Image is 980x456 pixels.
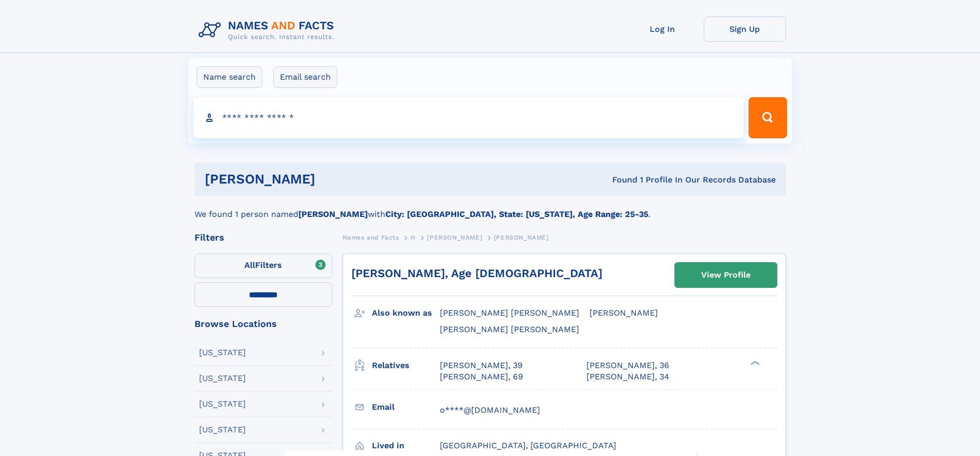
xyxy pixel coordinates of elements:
a: [PERSON_NAME], 36 [586,360,669,371]
a: [PERSON_NAME], Age [DEMOGRAPHIC_DATA] [351,267,602,280]
b: City: [GEOGRAPHIC_DATA], State: [US_STATE], Age Range: 25-35 [385,209,648,219]
a: [PERSON_NAME] [427,231,482,244]
div: [US_STATE] [199,349,246,357]
a: H [411,231,416,244]
div: We found 1 person named with . [194,196,786,221]
a: Log In [621,16,704,42]
span: All [244,260,255,270]
h3: Relatives [372,357,440,374]
label: Filters [194,253,332,278]
a: View Profile [675,263,777,287]
div: Browse Locations [194,319,332,329]
label: Name search [197,66,262,88]
a: [PERSON_NAME], 34 [586,371,669,382]
div: [US_STATE] [199,426,246,434]
input: search input [193,97,744,138]
a: [PERSON_NAME], 39 [440,360,523,371]
span: H [411,234,416,241]
button: Search Button [749,97,787,138]
span: [PERSON_NAME] [590,308,658,318]
img: Logo Names and Facts [194,16,343,44]
div: View Profile [701,263,751,287]
a: Names and Facts [343,231,399,244]
h3: Also known as [372,304,440,322]
span: [PERSON_NAME] [494,234,549,241]
span: [PERSON_NAME] [PERSON_NAME] [440,324,579,334]
div: Filters [194,233,332,242]
b: [PERSON_NAME] [298,209,368,219]
span: [GEOGRAPHIC_DATA], [GEOGRAPHIC_DATA] [440,441,616,450]
span: [PERSON_NAME] [PERSON_NAME] [440,308,579,318]
div: [US_STATE] [199,374,246,382]
div: ❯ [748,359,760,366]
h3: Email [372,398,440,416]
label: Email search [273,66,337,88]
h1: [PERSON_NAME] [205,173,464,186]
div: Found 1 Profile In Our Records Database [464,174,776,186]
h3: Lived in [372,437,440,454]
a: [PERSON_NAME], 69 [440,371,523,382]
span: [PERSON_NAME] [427,234,482,241]
div: [US_STATE] [199,400,246,408]
a: Sign Up [704,16,786,42]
